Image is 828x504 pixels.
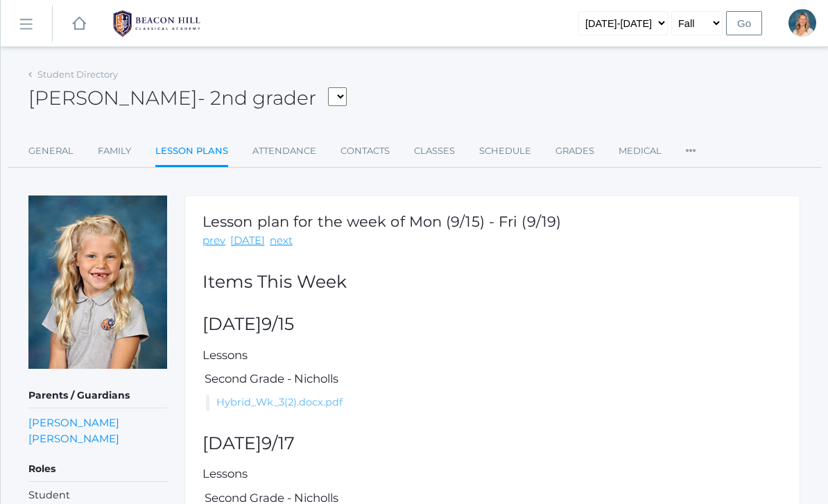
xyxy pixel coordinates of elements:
[98,137,131,165] a: Family
[261,433,295,453] span: 9/17
[230,233,265,249] a: [DATE]
[28,431,119,446] a: [PERSON_NAME]
[202,372,782,385] h5: Second Grade - Nicholls
[28,415,119,431] a: [PERSON_NAME]
[252,137,316,165] a: Attendance
[28,195,167,369] img: Elle Albanese
[261,313,294,334] span: 9/15
[202,492,782,504] h5: Second Grade - Nicholls
[202,434,782,453] h2: [DATE]
[28,384,167,408] h5: Parents / Guardians
[202,233,225,249] a: prev
[726,11,762,35] input: Go
[619,137,662,165] a: Medical
[270,233,293,249] a: next
[155,137,228,167] a: Lesson Plans
[202,272,782,292] h2: Items This Week
[202,349,782,361] h5: Lessons
[555,137,594,165] a: Grades
[202,214,561,229] h1: Lesson plan for the week of Mon (9/15) - Fri (9/19)
[216,396,343,408] a: Hybrid_Wk_3(2).docx.pdf
[37,69,118,80] a: Student Directory
[340,137,390,165] a: Contacts
[28,87,347,110] h2: [PERSON_NAME]
[198,86,316,110] span: - 2nd grader
[28,488,167,503] li: Student
[788,9,816,37] div: Heather Albanese
[479,137,531,165] a: Schedule
[202,467,782,480] h5: Lessons
[28,458,167,481] h5: Roles
[28,137,74,165] a: General
[414,137,455,165] a: Classes
[202,315,782,334] h2: [DATE]
[105,6,209,41] img: BHCALogos-05-308ed15e86a5a0abce9b8dd61676a3503ac9727e845dece92d48e8588c001991.png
